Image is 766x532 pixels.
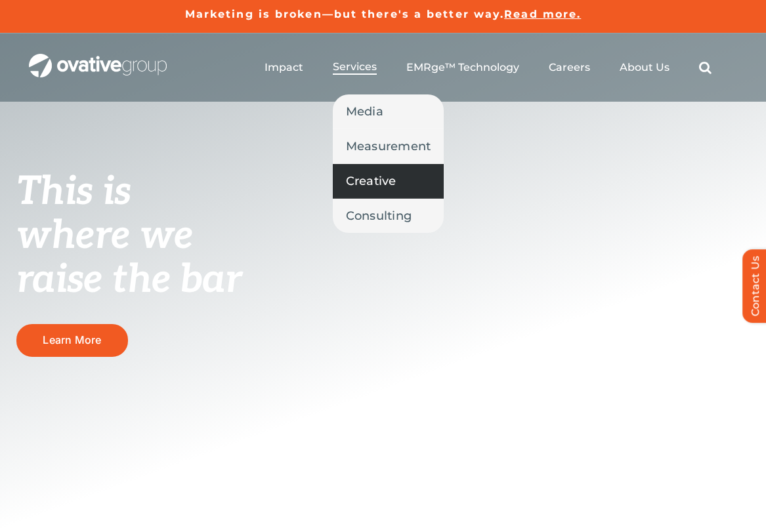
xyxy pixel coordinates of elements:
[620,61,670,74] a: About Us
[549,61,590,74] a: Careers
[333,60,377,75] a: Services
[16,213,242,304] span: where we raise the bar
[699,61,712,74] a: Search
[265,61,303,74] a: Impact
[185,8,505,20] a: Marketing is broken—but there's a better way.
[333,164,444,198] a: Creative
[265,47,712,89] nav: Menu
[504,8,581,20] a: Read more.
[333,60,377,73] span: Services
[333,199,444,233] a: Consulting
[346,137,431,155] span: Measurement
[333,94,444,129] a: Media
[16,324,128,356] a: Learn More
[406,61,519,74] a: EMRge™ Technology
[29,52,167,65] a: OG_Full_horizontal_WHT
[43,334,101,346] span: Learn More
[346,207,412,225] span: Consulting
[16,169,131,216] span: This is
[333,129,444,163] a: Measurement
[346,172,396,190] span: Creative
[346,102,383,121] span: Media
